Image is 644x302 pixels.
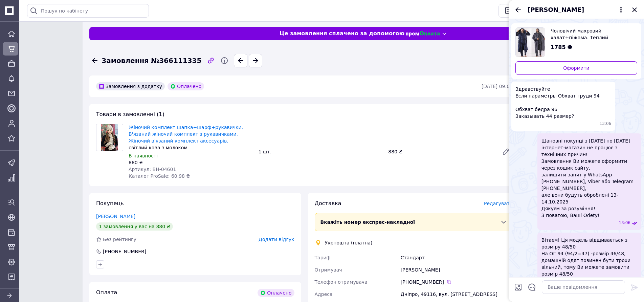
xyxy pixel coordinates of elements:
[102,56,201,66] span: Замовлення №366111335
[315,279,368,285] span: Телефон отримувача
[129,153,158,158] span: В наявності
[320,219,415,225] span: Вкажіть номер експрес-накладної
[96,222,173,231] div: 1 замовлення у вас на 880 ₴
[630,6,639,14] button: Закрити
[168,82,204,90] div: Оплачено
[323,239,374,246] div: Укрпошта (платна)
[102,248,147,255] div: [PHONE_NUMBER]
[129,159,253,166] div: 880 ₴
[259,237,294,242] span: Додати відгук
[515,27,637,57] a: Переглянути товар
[498,4,530,18] button: Чат
[96,200,124,207] span: Покупець
[551,27,632,41] span: Чоловічий махровий халат+піжама. Теплий чоловічий халат махровий. Халат чоловічий з капюшоном
[619,220,630,226] span: 13:06 12.10.2025
[399,252,514,264] div: Стандарт
[541,137,637,219] span: Шановні покупці з [DATE] по [DATE] інтернет-магазин не працює з технічних причин! Замовлення Ви м...
[600,121,612,127] span: 13:06 12.10.2025
[401,279,513,285] div: [PHONE_NUMBER]
[96,289,117,296] span: Оплата
[541,237,637,277] span: Вітаєм! Ця модель відщивається з розміру 48/50 На ОГ 94 (94/2=47) -розмір 46/48, домашній одяг по...
[256,147,386,156] div: 1 шт.
[528,283,536,292] button: Відкрити шаблони відповідей
[315,200,341,207] span: Доставка
[96,111,164,117] span: Товари в замовленні (1)
[515,61,637,75] a: Оформити
[484,201,513,206] span: Редагувати
[315,255,331,260] span: Тариф
[129,167,176,172] span: Артикул: ВН-04601
[258,289,294,297] div: Оплачено
[103,237,136,242] span: Без рейтингу
[515,86,600,120] span: Здравствуйте Если параметры Обхват груди 94 Обхват бедра 96 Заказывать 44 размер?
[96,82,165,90] div: Замовлення з додатку
[129,173,190,179] span: Каталог ProSale: 60.98 ₴
[528,5,625,14] button: [PERSON_NAME]
[27,4,149,18] input: Пошук по кабінету
[399,264,514,276] div: [PERSON_NAME]
[499,145,513,158] a: Редагувати
[385,147,496,156] div: 880 ₴
[482,84,513,89] time: [DATE] 09:05
[101,124,118,151] img: Жіночий комплект шапка+шарф+рукавички. В'язаний жіночий комплект з рукавичками. Жіночий в'язаний ...
[516,28,545,57] img: 3624221156_w640_h640_cholovichij-mahrovij-halatpizhama.jpg
[514,6,522,14] button: Назад
[280,30,404,38] span: Це замовлення сплачено за допомогою
[129,144,253,151] div: світлий кава з молоком
[315,267,342,273] span: Отримувач
[528,5,584,14] span: [PERSON_NAME]
[129,125,243,144] a: Жіночий комплект шапка+шарф+рукавички. В'язаний жіночий комплект з рукавичками. Жіночий в'язаний ...
[96,214,135,219] a: [PERSON_NAME]
[315,292,333,297] span: Адреса
[551,44,572,50] span: 1785 ₴
[399,288,514,300] div: Дніпро, 49116, вул. [STREET_ADDRESS]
